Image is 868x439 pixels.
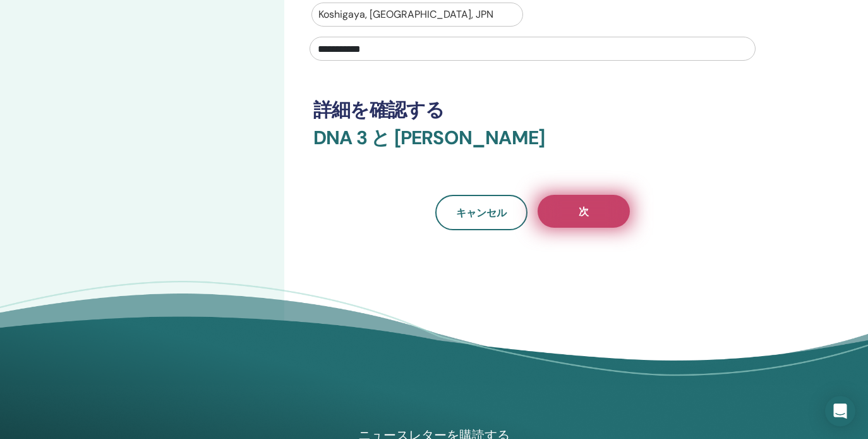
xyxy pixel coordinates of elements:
button: 次 [538,195,630,228]
h3: 詳細を確認する [313,99,752,121]
span: キャンセル [456,206,507,219]
h3: DNA 3 と [PERSON_NAME] [313,127,752,164]
div: Open Intercom Messenger [825,396,855,426]
span: 次 [579,205,589,218]
a: キャンセル [435,195,527,230]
